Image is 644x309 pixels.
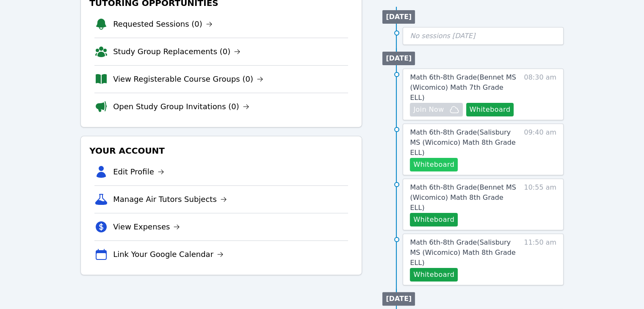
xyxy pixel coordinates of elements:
span: 10:55 am [524,182,556,226]
span: Math 6th-8th Grade ( Bennet MS (Wicomico) Math 8th Grade ELL ) [410,183,516,212]
span: Math 6th-8th Grade ( Bennet MS (Wicomico) Math 7th Grade ELL ) [410,73,516,102]
a: Manage Air Tutors Subjects [113,193,227,205]
a: Link Your Google Calendar [113,248,224,260]
span: 08:30 am [524,72,556,116]
a: View Registerable Course Groups (0) [113,73,263,85]
a: Open Study Group Invitations (0) [113,101,249,113]
span: 11:50 am [524,237,556,281]
h3: Your Account [88,143,355,158]
a: View Expenses [113,221,180,233]
a: Math 6th-8th Grade(Salisbury MS (Wicomico) Math 8th Grade ELL) [410,127,520,158]
button: Whiteboard [466,103,514,116]
li: [DATE] [382,10,415,24]
button: Whiteboard [410,213,458,226]
span: Math 6th-8th Grade ( Salisbury MS (Wicomico) Math 8th Grade ELL ) [410,238,515,267]
a: Requested Sessions (0) [113,18,213,30]
span: Join Now [413,105,444,115]
a: Math 6th-8th Grade(Bennet MS (Wicomico) Math 7th Grade ELL) [410,72,520,103]
li: [DATE] [382,292,415,306]
a: Math 6th-8th Grade(Bennet MS (Wicomico) Math 8th Grade ELL) [410,182,520,213]
button: Whiteboard [410,268,458,281]
span: Math 6th-8th Grade ( Salisbury MS (Wicomico) Math 8th Grade ELL ) [410,128,515,157]
button: Join Now [410,103,462,116]
li: [DATE] [382,52,415,65]
span: No sessions [DATE] [410,32,475,40]
span: 09:40 am [524,127,556,171]
a: Study Group Replacements (0) [113,46,240,58]
button: Whiteboard [410,158,458,171]
a: Edit Profile [113,166,164,178]
a: Math 6th-8th Grade(Salisbury MS (Wicomico) Math 8th Grade ELL) [410,237,520,268]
